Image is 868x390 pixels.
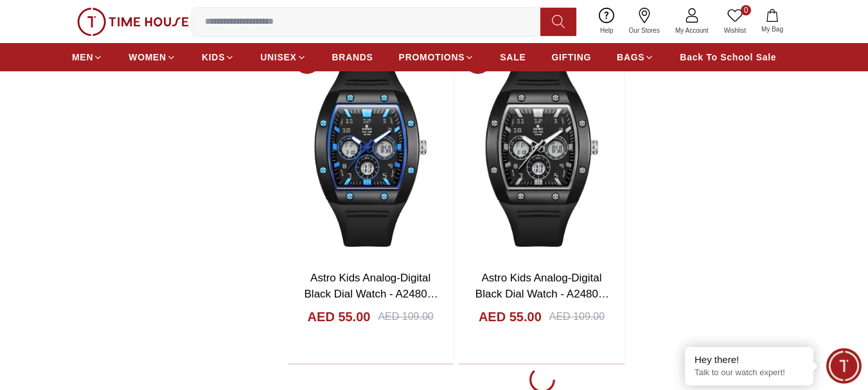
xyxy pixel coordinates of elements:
span: 0 [741,5,751,15]
span: BAGS [617,51,644,64]
a: KIDS [202,46,235,69]
a: Back To School Sale [680,46,776,69]
a: BAGS [617,46,654,69]
span: UNISEX [260,51,296,64]
img: ... [77,8,189,36]
span: MEN [72,51,93,64]
span: BRANDS [332,51,373,64]
div: AED 109.00 [378,309,433,324]
a: 0Wishlist [716,5,754,38]
a: Help [592,5,621,38]
a: UNISEX [260,46,306,69]
p: Talk to our watch expert! [695,368,804,378]
a: GIFTING [551,46,591,69]
span: Wishlist [719,26,751,35]
a: Our Stores [621,5,668,38]
span: Back To School Sale [680,51,776,64]
h4: AED 55.00 [308,308,371,326]
span: My Bag [756,24,788,34]
a: BRANDS [332,46,373,69]
span: SALE [500,51,526,64]
span: Help [595,26,619,35]
button: My Bag [754,6,791,37]
a: SALE [500,46,526,69]
img: Astro Kids Analog-Digital Black Dial Watch - A24806-PPBBN [288,40,453,259]
a: PROMOTIONS [399,46,475,69]
div: AED 109.00 [549,309,605,324]
a: MEN [72,46,103,69]
a: WOMEN [128,46,176,69]
h4: AED 55.00 [479,308,542,326]
span: My Account [670,26,714,35]
span: GIFTING [551,51,591,64]
a: Astro Kids Analog-Digital Black Dial Watch - A24806-PPBBN [305,272,438,317]
a: Astro Kids Analog-Digital Black Dial Watch - A24806-PPBB [475,272,609,317]
span: WOMEN [128,51,166,64]
span: Our Stores [624,26,665,35]
span: KIDS [202,51,225,64]
img: Astro Kids Analog-Digital Black Dial Watch - A24806-PPBB [459,40,624,259]
div: Chat Widget [826,348,862,384]
span: PROMOTIONS [399,51,465,64]
div: Hey there! [695,353,804,366]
